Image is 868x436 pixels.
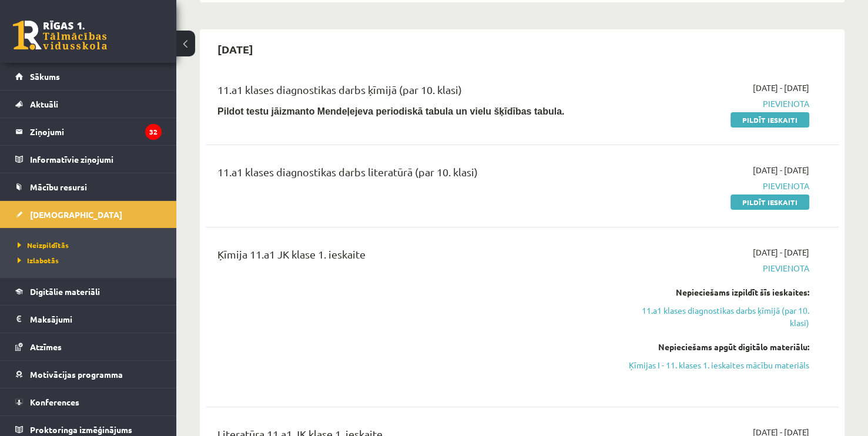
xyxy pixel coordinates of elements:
[15,306,162,333] a: Maksājumi
[18,240,165,250] a: Neizpildītās
[30,99,58,109] span: Aktuāli
[624,304,809,329] a: 11.a1 klases diagnostikas darbs ķīmijā (par 10. klasi)
[13,21,107,50] a: Rīgas 1. Tālmācības vidusskola
[15,173,162,200] a: Mācību resursi
[30,209,122,220] span: [DEMOGRAPHIC_DATA]
[217,246,606,268] div: Ķīmija 11.a1 JK klase 1. ieskaite
[30,341,62,352] span: Atzīmes
[730,112,809,128] a: Pildīt ieskaiti
[753,164,809,176] span: [DATE] - [DATE]
[624,262,809,274] span: Pievienota
[15,90,162,118] a: Aktuāli
[30,424,132,435] span: Proktoringa izmēģinājums
[30,286,100,297] span: Digitālie materiāli
[15,361,162,388] a: Motivācijas programma
[15,63,162,90] a: Sākums
[624,359,809,371] a: Ķīmijas I - 11. klases 1. ieskaites mācību materiāls
[624,341,809,353] div: Nepieciešams apgūt digitālo materiālu:
[145,124,162,140] i: 32
[30,182,87,192] span: Mācību resursi
[730,194,809,210] a: Pildīt ieskaiti
[217,164,606,186] div: 11.a1 klases diagnostikas darbs literatūrā (par 10. klasi)
[624,286,809,299] div: Nepieciešams izpildīt šīs ieskaites:
[15,118,162,145] a: Ziņojumi32
[753,82,809,94] span: [DATE] - [DATE]
[30,71,60,82] span: Sākums
[217,82,606,103] div: 11.a1 klases diagnostikas darbs ķīmijā (par 10. klasi)
[15,388,162,415] a: Konferences
[15,146,162,173] a: Informatīvie ziņojumi
[15,201,162,228] a: [DEMOGRAPHIC_DATA]
[15,333,162,360] a: Atzīmes
[30,118,162,145] legend: Ziņojumi
[18,255,165,266] a: Izlabotās
[30,397,79,407] span: Konferences
[18,256,59,265] span: Izlabotās
[30,146,162,173] legend: Informatīvie ziņojumi
[15,278,162,305] a: Digitālie materiāli
[624,180,809,192] span: Pievienota
[753,246,809,259] span: [DATE] - [DATE]
[30,306,162,333] legend: Maksājumi
[217,106,564,116] b: Pildot testu jāizmanto Mendeļejeva periodiskā tabula un vielu šķīdības tabula.
[206,35,265,63] h2: [DATE]
[624,98,809,110] span: Pievienota
[30,369,123,380] span: Motivācijas programma
[18,240,69,250] span: Neizpildītās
